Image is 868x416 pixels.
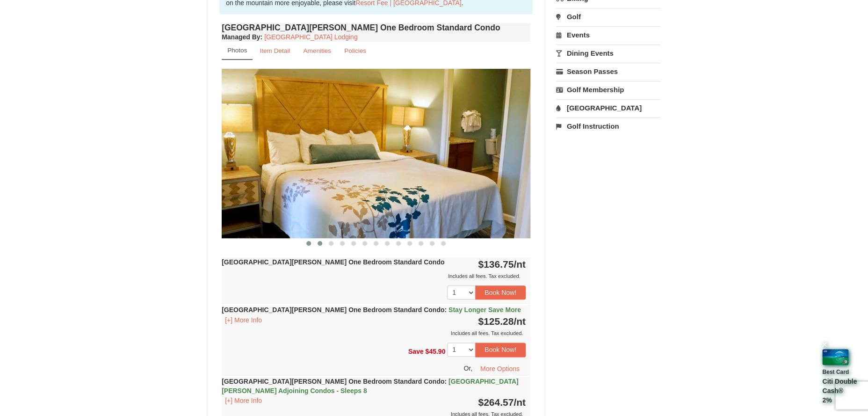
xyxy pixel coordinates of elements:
[222,258,444,266] strong: [GEOGRAPHIC_DATA][PERSON_NAME] One Bedroom Standard Condo
[338,42,372,60] a: Policies
[227,47,247,54] small: Photos
[478,397,514,408] span: $264.57
[448,306,521,314] span: Stay Longer Save More
[463,364,472,372] span: Or,
[303,47,331,54] small: Amenities
[222,306,521,314] strong: [GEOGRAPHIC_DATA][PERSON_NAME] One Bedroom Standard Condo
[514,316,526,327] span: /nt
[222,69,530,238] img: 18876286-121-55434444.jpg
[408,348,424,355] span: Save
[444,378,447,385] span: :
[556,81,660,98] a: Golf Membership
[474,362,526,376] button: More Options
[475,285,526,299] button: Book Now!
[222,378,518,394] span: [GEOGRAPHIC_DATA][PERSON_NAME] Adjoining Condos - Sleeps 8
[556,63,660,80] a: Season Passes
[222,23,530,32] h4: [GEOGRAPHIC_DATA][PERSON_NAME] One Bedroom Standard Condo
[478,259,526,270] strong: $136.75
[556,44,660,62] a: Dining Events
[222,271,526,281] div: Includes all fees. Tax excluded.
[425,348,445,355] span: $45.90
[222,378,518,394] strong: [GEOGRAPHIC_DATA][PERSON_NAME] One Bedroom Standard Condo
[344,47,366,54] small: Policies
[556,99,660,117] a: [GEOGRAPHIC_DATA]
[444,306,447,314] span: :
[222,328,526,338] div: Includes all fees. Tax excluded.
[514,259,526,270] span: /nt
[475,343,526,357] button: Book Now!
[222,315,265,325] button: [+] More Info
[556,117,660,135] a: Golf Instruction
[478,316,514,327] span: $125.28
[264,33,357,41] a: [GEOGRAPHIC_DATA] Lodging
[514,397,526,408] span: /nt
[222,33,262,41] strong: :
[297,42,337,60] a: Amenities
[556,8,660,25] a: Golf
[222,42,253,60] a: Photos
[556,26,660,44] a: Events
[222,33,260,41] span: Managed By
[260,47,290,54] small: Item Detail
[253,42,296,60] a: Item Detail
[222,395,265,406] button: [+] More Info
